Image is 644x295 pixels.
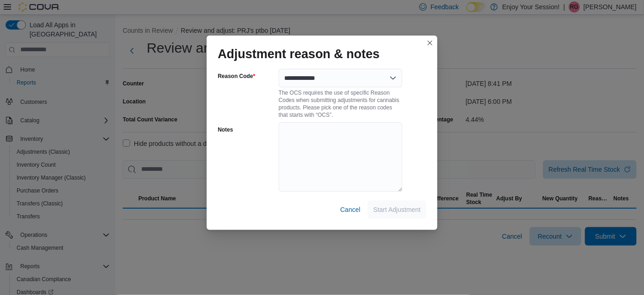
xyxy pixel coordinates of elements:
[218,72,255,80] label: Reason Code
[368,200,426,219] button: Start Adjustment
[424,37,435,48] button: Closes this modal window
[337,200,364,219] button: Cancel
[218,126,233,133] label: Notes
[218,47,380,61] h1: Adjustment reason & notes
[340,205,361,214] span: Cancel
[373,205,421,214] span: Start Adjustment
[279,87,402,119] div: The OCS requires the use of specific Reason Codes when submitting adjustments for cannabis produc...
